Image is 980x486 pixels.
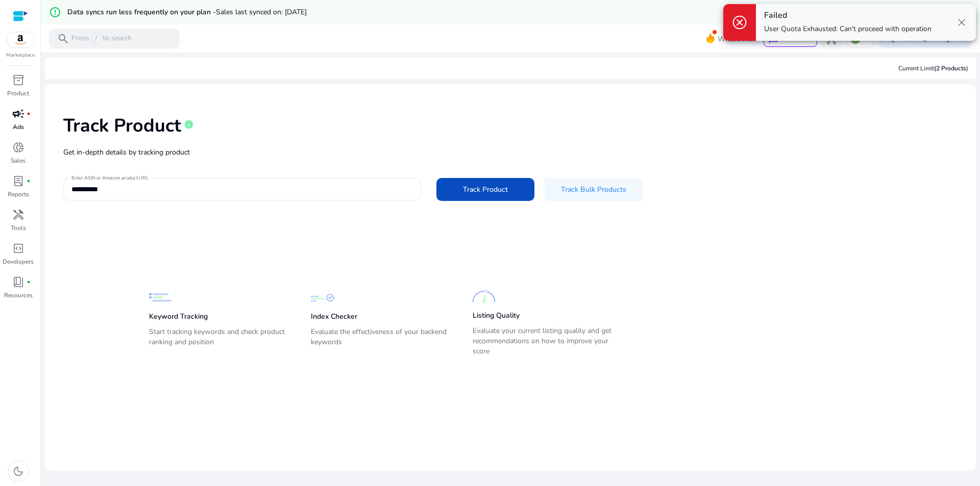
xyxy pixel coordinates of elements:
h4: Failed [764,11,932,20]
p: Press to search [71,33,132,44]
p: Developers [3,257,34,266]
img: Keyword Tracking [149,286,172,309]
p: Tools [11,223,26,233]
p: Index Checker [311,312,357,322]
p: Listing Quality [473,311,520,321]
p: Resources [4,291,33,300]
p: Sales [11,156,26,165]
img: Index Checker [311,286,334,309]
span: code_blocks [12,242,24,254]
mat-icon: error_outline [49,6,61,18]
h5: Data syncs run less frequently on your plan - [67,8,307,17]
p: Ads [13,122,24,132]
span: lab_profile [12,175,24,187]
p: Keyword Tracking [149,312,208,322]
span: inventory_2 [12,74,24,86]
p: Product [7,89,29,98]
span: handyman [12,209,24,221]
span: cancel [731,14,748,31]
p: Start tracking keywords and check product ranking and position [149,327,290,355]
span: fiber_manual_record [27,179,31,183]
span: info [184,119,194,130]
p: Evaluate your current listing quality and get recommendations on how to improve your score [473,326,614,356]
button: Track Product [436,178,534,201]
span: Sales last synced on: [DATE] [216,7,307,17]
span: fiber_manual_record [27,112,31,116]
p: Reports [8,190,29,199]
img: amazon.svg [7,32,34,47]
span: / [91,33,101,44]
span: dark_mode [12,465,24,477]
span: (2 Products [934,64,966,72]
span: Track Bulk Products [561,184,626,195]
img: Listing Quality [473,285,496,308]
span: book_4 [12,276,24,288]
span: campaign [12,108,24,120]
span: donut_small [12,141,24,154]
p: User Quota Exhausted: Can't proceed with operation [764,24,932,34]
h1: Track Product [63,115,181,137]
span: What's New [718,30,757,48]
mat-label: Enter ASIN or Amazon product URL [71,174,149,182]
div: Current Limit ) [898,64,968,73]
p: Evaluate the effectiveness of your backend keywords [311,327,452,355]
button: Track Bulk Products [545,178,643,201]
p: Get in-depth details by tracking product [63,147,958,158]
span: search [57,33,69,45]
span: Track Product [463,184,508,195]
span: fiber_manual_record [27,280,31,284]
p: Marketplace [6,52,35,59]
span: close [955,16,968,29]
